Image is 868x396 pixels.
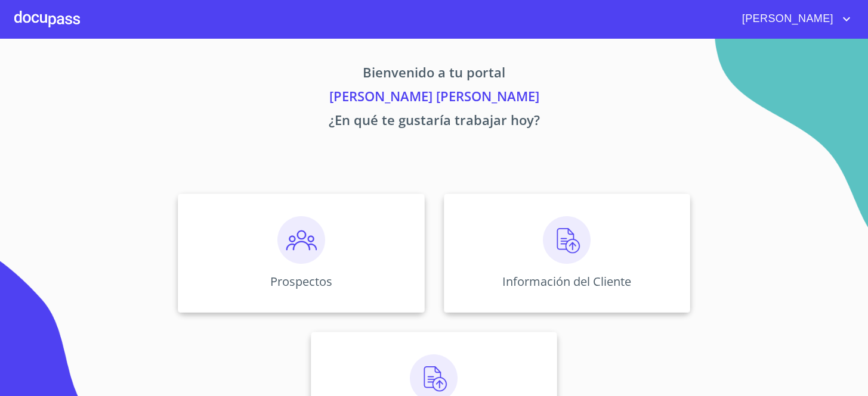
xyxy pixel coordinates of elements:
[733,10,839,29] span: [PERSON_NAME]
[67,63,802,86] p: Bienvenido a tu portal
[67,110,802,134] p: ¿En qué te gustaría trabajar hoy?
[733,10,854,29] button: account of current user
[277,216,325,264] img: prospectos.png
[67,86,802,110] p: [PERSON_NAME] [PERSON_NAME]
[543,216,591,264] img: carga.png
[502,273,631,289] p: Información del Cliente
[270,273,332,289] p: Prospectos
